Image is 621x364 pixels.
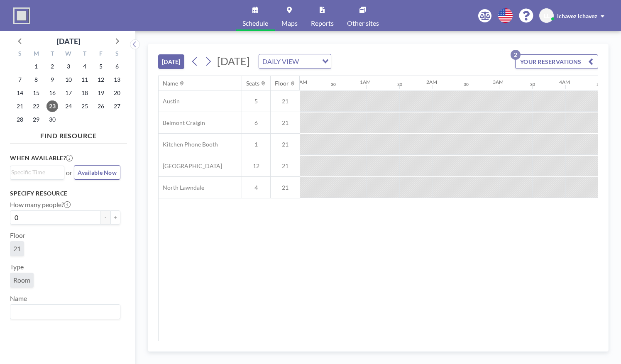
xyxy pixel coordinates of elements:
[95,74,107,86] span: Friday, September 12, 2025
[426,79,437,85] div: 2AM
[597,82,601,87] div: 30
[271,162,300,170] span: 21
[13,7,30,24] img: organization-logo
[271,141,300,148] span: 21
[14,114,26,125] span: Sunday, September 28, 2025
[544,12,550,20] span: LL
[530,82,535,87] div: 30
[259,54,331,68] div: Search for option
[63,74,74,86] span: Wednesday, September 10, 2025
[493,79,504,85] div: 3AM
[109,49,125,60] div: S
[10,200,71,209] label: How many people?
[293,79,307,85] div: 12AM
[78,169,117,176] span: Available Now
[281,20,298,27] span: Maps
[93,49,109,60] div: F
[44,49,61,60] div: T
[159,184,204,191] span: North Lawndale
[79,74,90,86] span: Thursday, September 11, 2025
[271,98,300,105] span: 21
[10,128,127,140] h4: FIND RESOURCE
[163,80,178,87] div: Name
[242,98,270,105] span: 5
[46,61,58,72] span: Tuesday, September 2, 2025
[242,119,270,127] span: 6
[30,100,42,112] span: Monday, September 22, 2025
[110,210,120,225] button: +
[13,276,30,284] span: Room
[557,12,597,20] span: lchavez lchavez
[242,184,270,191] span: 4
[28,49,44,60] div: M
[159,141,218,148] span: Kitchen Phone Booth
[217,55,250,67] span: [DATE]
[12,49,28,60] div: S
[242,162,270,170] span: 12
[10,294,27,303] label: Name
[159,119,205,127] span: Belmont Craigin
[95,100,107,112] span: Friday, September 26, 2025
[111,61,123,72] span: Saturday, September 6, 2025
[14,100,26,112] span: Sunday, September 21, 2025
[63,61,74,72] span: Wednesday, September 3, 2025
[10,190,120,197] h3: Specify resource
[158,54,184,69] button: [DATE]
[111,74,123,86] span: Saturday, September 13, 2025
[30,74,42,86] span: Monday, September 8, 2025
[57,35,80,47] div: [DATE]
[511,50,521,60] p: 2
[242,20,268,27] span: Schedule
[10,231,25,239] label: Floor
[66,169,72,177] span: or
[397,82,402,87] div: 30
[111,87,123,99] span: Saturday, September 20, 2025
[515,54,598,69] button: YOUR RESERVATIONS2
[10,305,120,319] div: Search for option
[74,165,120,180] button: Available Now
[79,87,90,99] span: Thursday, September 18, 2025
[46,87,58,99] span: Tuesday, September 16, 2025
[61,49,77,60] div: W
[10,166,64,178] div: Search for option
[271,184,300,191] span: 21
[30,61,42,72] span: Monday, September 1, 2025
[271,119,300,127] span: 21
[159,98,180,105] span: Austin
[347,20,379,27] span: Other sites
[13,244,21,253] span: 21
[360,79,371,85] div: 1AM
[95,61,107,72] span: Friday, September 5, 2025
[46,74,58,86] span: Tuesday, September 9, 2025
[301,56,317,67] input: Search for option
[311,20,334,27] span: Reports
[46,114,58,125] span: Tuesday, September 30, 2025
[46,100,58,112] span: Tuesday, September 23, 2025
[11,306,115,317] input: Search for option
[331,82,336,87] div: 30
[10,263,24,271] label: Type
[159,162,222,170] span: [GEOGRAPHIC_DATA]
[100,210,110,225] button: -
[464,82,469,87] div: 30
[261,56,301,67] span: DAILY VIEW
[14,74,26,86] span: Sunday, September 7, 2025
[14,87,26,99] span: Sunday, September 14, 2025
[63,87,74,99] span: Wednesday, September 17, 2025
[275,80,289,87] div: Floor
[11,168,59,177] input: Search for option
[95,87,107,99] span: Friday, September 19, 2025
[79,61,90,72] span: Thursday, September 4, 2025
[242,141,270,148] span: 1
[111,100,123,112] span: Saturday, September 27, 2025
[63,100,74,112] span: Wednesday, September 24, 2025
[76,49,93,60] div: T
[30,114,42,125] span: Monday, September 29, 2025
[79,100,90,112] span: Thursday, September 25, 2025
[246,80,259,87] div: Seats
[30,87,42,99] span: Monday, September 15, 2025
[559,79,570,85] div: 4AM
